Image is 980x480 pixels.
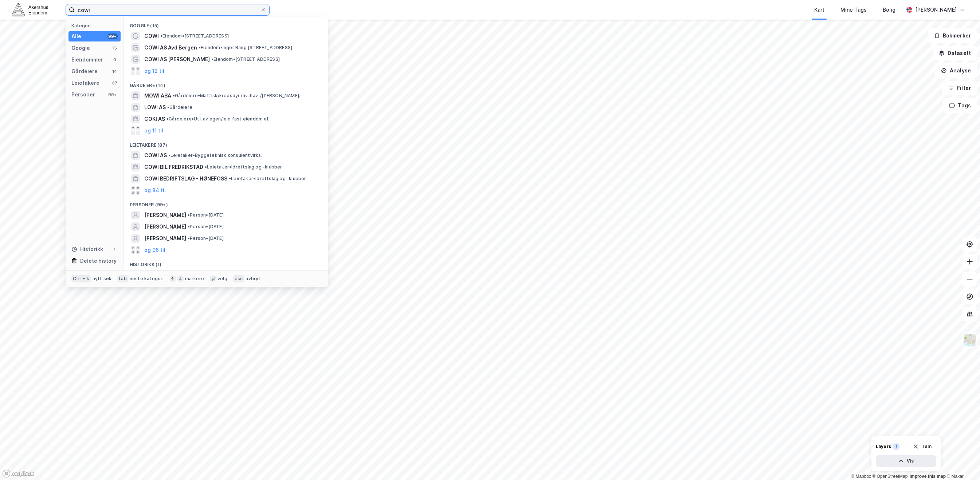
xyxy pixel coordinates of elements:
span: MOWI ASA [144,91,171,100]
img: akershus-eiendom-logo.9091f326c980b4bce74ccdd9f866810c.svg [12,3,48,16]
div: 15 [112,45,118,51]
div: Leietakere [71,79,99,87]
span: COWI AS Avd Bergen [144,43,197,52]
span: [PERSON_NAME] [144,211,186,219]
div: 1 [893,443,900,450]
span: COWI AS [144,151,167,160]
span: Person • [DATE] [188,224,224,230]
button: Bokmerker [928,28,977,43]
span: • [173,93,175,98]
span: • [167,104,169,110]
div: Historikk (1) [124,256,328,269]
span: COWI BIL FREDRIKSTAD [144,163,203,171]
div: Layers [876,444,891,449]
span: • [166,116,169,122]
div: 87 [112,80,118,86]
button: og 84 til [144,186,166,195]
div: Mine Tags [840,5,867,14]
span: COWI AS [PERSON_NAME] [144,55,210,64]
div: Bolig [883,5,895,14]
button: Datasett [933,46,977,60]
div: tab [117,275,128,282]
div: Alle [71,32,81,41]
div: 99+ [107,92,118,98]
span: COWI BEDRIFTSLAG - HØNEFOSS [144,174,227,183]
div: Google (15) [124,17,328,30]
span: • [229,176,231,181]
div: neste kategori [130,276,164,282]
div: 14 [112,68,118,74]
img: Z [963,333,977,347]
div: Eiendommer [71,55,103,64]
div: Historikk [71,245,103,254]
div: Personer (99+) [124,196,328,209]
div: Personer [71,90,95,99]
div: Gårdeiere [71,67,98,76]
div: 1 [112,246,118,252]
div: Google [71,44,90,52]
span: [PERSON_NAME] [144,222,186,231]
div: Kontrollprogram for chat [944,445,980,480]
span: • [205,164,207,170]
span: Gårdeiere [167,104,192,110]
button: Vis [876,455,936,467]
div: velg [217,276,227,282]
div: [PERSON_NAME] [915,5,957,14]
button: og 96 til [144,246,165,254]
span: Leietaker • Idrettslag og -klubber [205,164,282,170]
span: • [168,152,170,158]
span: Leietaker • Byggeteknisk konsulentvirks. [168,152,262,158]
span: Person • [DATE] [188,212,224,218]
iframe: Chat Widget [944,445,980,480]
a: Mapbox homepage [2,469,34,478]
a: OpenStreetMap [873,474,908,479]
span: • [188,212,190,218]
span: LOWI AS [144,103,166,112]
span: Gårdeiere • Utl. av egen/leid fast eiendom el. [166,116,269,122]
div: Leietakere (87) [124,136,328,150]
button: og 11 til [144,126,163,135]
div: 99+ [107,33,118,39]
div: Kart [814,5,824,14]
button: Analyse [935,63,977,78]
span: Gårdeiere • Matfisk/krepsdyr mv. hav-/[PERSON_NAME]. [173,93,300,99]
div: avbryt [246,276,260,282]
button: Tøm [908,441,936,452]
div: Gårdeiere (14) [124,77,328,90]
span: • [211,56,213,62]
div: nytt søk [93,276,112,282]
span: • [188,224,190,229]
button: Filter [942,81,977,95]
span: COKI AS [144,115,165,123]
span: Leietaker • Idrettslag og -klubber [229,176,306,182]
span: • [160,33,162,39]
div: Kategori [71,23,121,28]
span: • [199,45,201,50]
span: COWI [144,32,159,40]
div: Delete history [80,257,117,265]
div: esc [233,275,244,282]
div: 0 [112,57,118,63]
a: Improve this map [910,474,946,479]
span: Eiendom • [STREET_ADDRESS] [160,33,229,39]
div: markere [185,276,204,282]
span: • [188,235,190,241]
span: Eiendom • [STREET_ADDRESS] [211,56,280,62]
span: Eiendom • Inger Bang [STREET_ADDRESS] [199,45,292,51]
span: [PERSON_NAME] [144,234,186,243]
a: Mapbox [851,474,871,479]
div: Ctrl + k [71,275,91,282]
button: og 12 til [144,67,164,75]
span: Person • [DATE] [188,235,224,241]
button: Tags [943,98,977,113]
input: Søk på adresse, matrikkel, gårdeiere, leietakere eller personer [75,4,260,15]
